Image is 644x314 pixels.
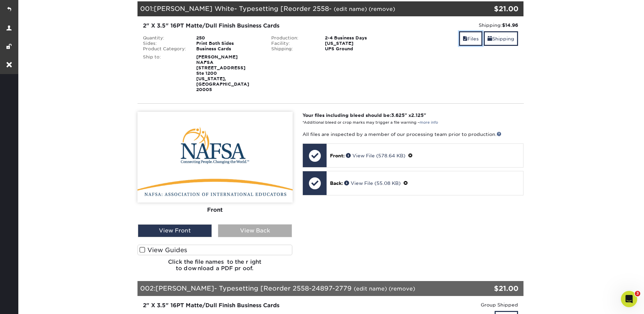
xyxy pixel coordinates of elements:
div: Shipping: [400,22,518,29]
div: 2-4 Business Days [320,35,395,41]
a: (edit name) [334,6,367,12]
span: [PERSON_NAME]- Typesetting [Reorder 2558-24897-2779 [155,284,352,292]
div: View Front [138,224,212,237]
div: Facility: [266,41,320,46]
div: Front [137,203,293,217]
div: Business Cards [191,46,266,52]
div: Production: [266,35,320,41]
a: (edit name) [354,285,387,292]
div: 2" X 3.5" 16PT Matte/Dull Finish Business Cards [143,301,390,310]
div: 001: [137,1,459,16]
span: files [463,36,467,41]
small: *Additional bleed or crop marks may trigger a file warning – [302,120,438,125]
div: Quantity: [138,35,191,41]
div: [US_STATE] [320,41,395,46]
div: View Back [218,224,292,237]
div: Print Both Sides [191,41,266,46]
span: 3.625 [391,112,405,118]
label: View Guides [137,245,293,255]
div: $21.00 [459,283,519,294]
div: 002: [137,281,459,296]
div: $21.00 [459,4,519,14]
span: shipping [487,36,492,41]
span: Back: [330,180,343,186]
a: (remove) [389,285,415,292]
strong: $14.96 [502,22,518,28]
div: UPS Ground [320,46,395,52]
iframe: Intercom live chat [621,291,637,307]
p: All files are inspected by a member of our processing team prior to production. [302,131,523,138]
div: 250 [191,35,266,41]
span: 3 [635,291,640,296]
div: Shipping: [266,46,320,52]
a: View File (578.64 KB) [346,153,405,158]
span: 2.125 [411,112,424,118]
a: (remove) [369,6,395,12]
a: Shipping [484,31,518,46]
div: Group Shipped [400,301,518,308]
a: View File (55.08 KB) [344,180,401,186]
div: Ship to: [138,54,191,92]
h6: Click the file names to the right to download a PDF proof. [137,259,293,277]
strong: Your files including bleed should be: " x " [302,112,426,118]
strong: [PERSON_NAME] NAFSA [STREET_ADDRESS] Ste 1200 [US_STATE], [GEOGRAPHIC_DATA] 20005 [196,54,249,92]
span: Front: [330,153,345,158]
a: more info [420,120,438,125]
span: [PERSON_NAME] White- Typesetting [Reorder 2558- [154,5,332,12]
div: Sides: [138,41,191,46]
div: Product Category: [138,46,191,52]
div: 2" X 3.5" 16PT Matte/Dull Finish Business Cards [143,22,390,30]
a: Files [459,31,482,46]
